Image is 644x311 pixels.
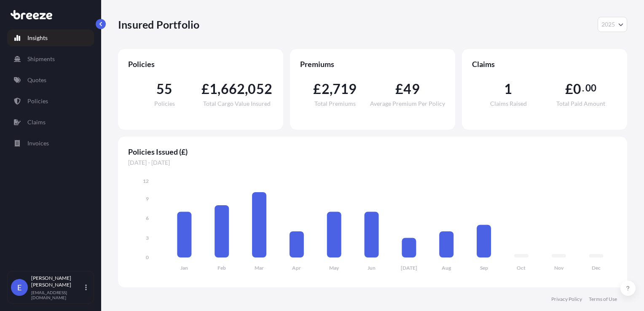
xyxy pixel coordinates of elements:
[203,101,271,107] span: Total Cargo Value Insured
[255,265,264,271] tspan: Mar
[128,158,617,167] span: [DATE] - [DATE]
[551,296,582,303] a: Privacy Policy
[128,147,617,157] span: Policies Issued (£)
[217,82,220,96] span: ,
[585,85,596,91] span: 00
[180,265,188,271] tspan: Jan
[442,265,451,271] tspan: Aug
[7,72,94,88] a: Quotes
[156,82,172,96] span: 55
[314,101,356,107] span: Total Premiums
[7,93,94,110] a: Policies
[556,101,605,107] span: Total Paid Amount
[7,29,94,46] a: Insights
[27,139,49,147] p: Invoices
[143,178,149,184] tspan: 12
[368,265,376,271] tspan: Jun
[554,265,564,271] tspan: Nov
[27,76,46,84] p: Quotes
[313,82,321,96] span: £
[31,275,83,288] p: [PERSON_NAME] [PERSON_NAME]
[31,290,83,300] p: [EMAIL_ADDRESS][DOMAIN_NAME]
[480,265,488,271] tspan: Sep
[395,82,403,96] span: £
[329,265,339,271] tspan: May
[245,82,248,96] span: ,
[146,215,149,221] tspan: 6
[17,283,21,292] span: E
[592,265,601,271] tspan: Dec
[322,82,330,96] span: 2
[403,82,419,96] span: 49
[582,85,584,91] span: .
[565,82,573,96] span: £
[154,101,175,107] span: Policies
[292,265,301,271] tspan: Apr
[7,114,94,131] a: Claims
[146,196,149,202] tspan: 9
[300,59,445,69] span: Premiums
[217,265,226,271] tspan: Feb
[209,82,217,96] span: 1
[598,17,627,32] button: Year Selector
[472,59,617,69] span: Claims
[27,118,46,126] p: Claims
[221,82,245,96] span: 662
[7,135,94,152] a: Invoices
[27,97,48,105] p: Policies
[201,82,209,96] span: £
[7,51,94,67] a: Shipments
[589,296,617,303] a: Terms of Use
[517,265,526,271] tspan: Oct
[27,34,48,42] p: Insights
[370,101,445,107] span: Average Premium Per Policy
[330,82,333,96] span: ,
[490,101,527,107] span: Claims Raised
[601,20,615,29] span: 2025
[401,265,417,271] tspan: [DATE]
[573,82,581,96] span: 0
[128,59,273,69] span: Policies
[118,18,199,31] p: Insured Portfolio
[27,55,55,63] p: Shipments
[248,82,272,96] span: 052
[146,254,149,260] tspan: 0
[146,235,149,241] tspan: 3
[333,82,357,96] span: 719
[504,82,512,96] span: 1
